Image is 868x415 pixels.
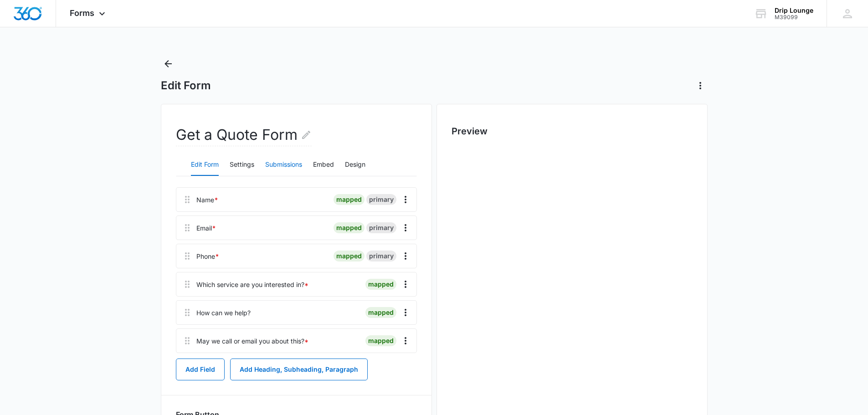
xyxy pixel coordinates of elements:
[365,279,396,290] div: mapped
[334,251,365,261] div: mapped
[398,305,413,320] button: Overflow Menu
[366,194,396,205] div: primary
[366,251,396,261] div: primary
[196,195,218,205] div: Name
[301,124,312,146] button: Edit Form Name
[334,194,365,205] div: mapped
[196,336,308,346] div: May we call or email you about this?
[196,308,251,318] div: How can we help?
[452,124,693,138] h2: Preview
[313,154,334,176] button: Embed
[365,307,396,318] div: mapped
[230,359,368,380] button: Add Heading, Subheading, Paragraph
[398,249,413,263] button: Overflow Menu
[775,7,813,14] div: account name
[191,154,219,176] button: Edit Form
[176,124,312,146] h2: Get a Quote Form
[345,154,365,176] button: Design
[775,14,813,20] div: account id
[265,154,302,176] button: Submissions
[161,56,175,71] button: Back
[196,251,219,261] div: Phone
[366,222,396,233] div: primary
[334,222,365,233] div: mapped
[398,192,413,207] button: Overflow Menu
[196,280,308,289] div: Which service are you interested in?
[398,220,413,235] button: Overflow Menu
[196,223,216,233] div: Email
[161,79,211,92] h1: Edit Form
[230,154,254,176] button: Settings
[398,333,413,348] button: Overflow Menu
[176,359,225,380] button: Add Field
[70,8,94,18] span: Forms
[365,335,396,346] div: mapped
[693,78,708,93] button: Actions
[398,277,413,292] button: Overflow Menu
